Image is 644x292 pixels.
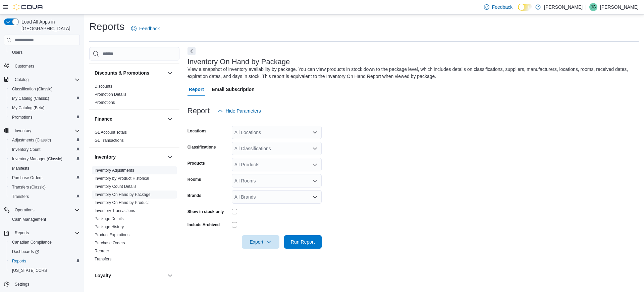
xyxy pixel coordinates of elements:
[95,116,165,122] button: Finance
[492,4,513,10] span: Feedback
[95,208,135,213] span: Inventory Transactions
[7,173,83,182] button: Purchase Orders
[312,178,318,183] button: Open list of options
[9,257,80,265] span: Reports
[7,182,83,192] button: Transfers (Classic)
[95,84,112,89] span: Discounts
[95,240,125,246] span: Purchase Orders
[187,144,216,150] label: Classifications
[9,215,80,223] span: Cash Management
[9,155,80,163] span: Inventory Manager (Classic)
[187,177,201,182] label: Rooms
[12,206,80,214] span: Operations
[95,176,149,181] a: Inventory by Product Historical
[9,248,42,256] a: Dashboards
[7,48,83,57] button: Users
[95,168,134,173] a: Inventory Adjustments
[7,103,83,113] button: My Catalog (Beta)
[12,115,33,120] span: Promotions
[12,268,47,273] span: [US_STATE] CCRS
[15,128,31,133] span: Inventory
[15,230,29,236] span: Reports
[187,128,207,134] label: Locations
[9,155,65,163] a: Inventory Manager (Classic)
[7,113,83,122] button: Promotions
[312,130,318,135] button: Open list of options
[585,3,587,11] p: |
[9,94,80,102] span: My Catalog (Classic)
[95,241,125,245] a: Purchase Orders
[212,83,255,96] span: Email Subscription
[246,235,275,249] span: Export
[95,232,129,238] span: Product Expirations
[9,164,32,172] a: Manifests
[9,215,49,223] a: Cash Management
[12,240,52,245] span: Canadian Compliance
[95,249,109,253] a: Reorder
[15,282,29,287] span: Settings
[95,224,124,229] a: Package History
[518,4,532,11] input: Dark Mode
[12,137,51,143] span: Adjustments (Classic)
[9,183,48,191] a: Transfers (Classic)
[544,3,583,11] p: [PERSON_NAME]
[9,145,80,154] span: Inventory Count
[166,69,174,77] button: Discounts & Promotions
[9,238,80,246] span: Canadian Compliance
[226,108,261,114] span: Hide Parameters
[1,279,83,289] button: Settings
[9,193,80,201] span: Transfers
[7,215,83,224] button: Cash Management
[7,192,83,201] button: Transfers
[9,104,80,112] span: My Catalog (Beta)
[12,229,32,237] button: Reports
[312,162,318,167] button: Open list of options
[95,257,111,261] a: Transfers
[15,207,35,213] span: Operations
[12,280,80,288] span: Settings
[7,238,83,247] button: Canadian Compliance
[12,86,53,92] span: Classification (Classic)
[12,280,32,288] a: Settings
[187,47,196,55] button: Next
[187,107,210,115] h3: Report
[600,3,639,11] p: [PERSON_NAME]
[95,192,151,197] a: Inventory On Hand by Package
[12,229,80,237] span: Reports
[9,193,32,201] a: Transfers
[9,136,80,144] span: Adjustments (Classic)
[9,248,80,256] span: Dashboards
[89,128,179,147] div: Finance
[9,266,50,275] a: [US_STATE] CCRS
[95,272,165,279] button: Loyalty
[187,58,290,66] h3: Inventory On Hand by Package
[12,217,46,222] span: Cash Management
[9,113,35,121] a: Promotions
[95,176,149,181] span: Inventory by Product Historical
[95,130,127,135] a: GL Account Totals
[12,249,39,254] span: Dashboards
[9,48,80,56] span: Users
[9,183,80,191] span: Transfers (Classic)
[13,4,44,10] img: Cova
[481,0,515,14] a: Feedback
[9,174,45,182] a: Purchase Orders
[312,146,318,151] button: Open list of options
[128,22,162,35] a: Feedback
[1,228,83,238] button: Reports
[95,70,165,76] button: Discounts & Promotions
[12,50,22,55] span: Users
[89,82,179,109] div: Discounts & Promotions
[12,62,80,70] span: Customers
[12,194,29,199] span: Transfers
[189,83,204,96] span: Report
[95,208,135,213] a: Inventory Transactions
[166,115,174,123] button: Finance
[95,184,137,189] a: Inventory Count Details
[95,92,126,97] span: Promotion Details
[12,127,80,135] span: Inventory
[9,48,25,56] a: Users
[9,113,80,121] span: Promotions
